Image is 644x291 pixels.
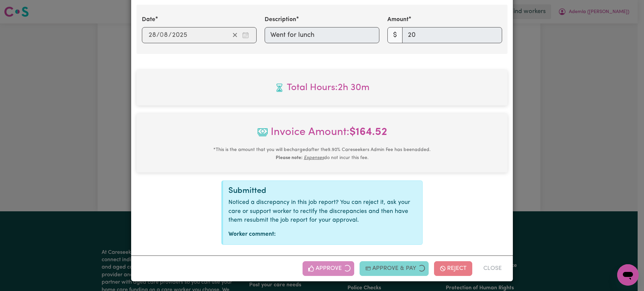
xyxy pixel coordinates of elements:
button: Enter the date of expense [240,30,251,40]
label: Amount [387,15,409,24]
strong: Worker comment: [228,231,276,237]
p: Noticed a discrepancy in this job report? You can reject it, ask your care or support worker to r... [228,198,417,225]
b: Please note: [276,155,303,160]
span: Submitted [228,187,266,195]
span: 0 [160,32,164,39]
button: Clear date [230,30,240,40]
u: Expenses [304,155,324,160]
span: / [168,31,172,39]
small: This is the amount that you will be charged after the 9.90 % Careseekers Admin Fee has been added... [213,147,431,160]
input: -- [148,30,156,40]
label: Description [265,15,296,24]
span: $ [387,27,402,43]
input: ---- [172,30,187,40]
input: -- [160,30,168,40]
span: / [156,31,160,39]
input: Went for lunch [265,27,379,43]
b: $ 164.52 [350,127,387,138]
span: Total hours worked: 2 hours 30 minutes [142,81,502,95]
label: Date [142,15,155,24]
iframe: Button to launch messaging window [617,264,639,286]
span: Invoice Amount: [142,124,502,146]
